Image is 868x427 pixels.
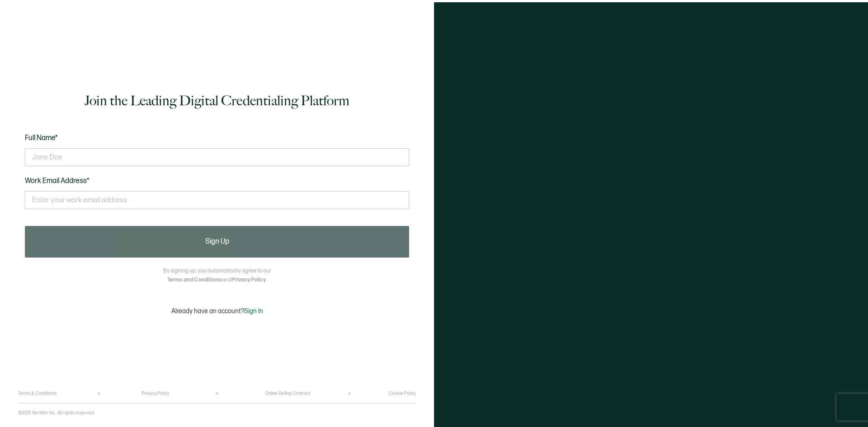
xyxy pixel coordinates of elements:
p: By signing up, you automatically agree to our and . [163,267,271,285]
input: Jane Doe [25,148,409,166]
a: Privacy Policy [142,391,169,396]
a: Privacy Policy [231,277,266,283]
a: Cookie Policy [389,391,416,396]
button: Sign Up [25,226,409,258]
a: Terms and Conditions [167,277,222,283]
input: Enter your work email address [25,191,409,209]
span: Sign In [244,307,263,315]
span: Sign Up [205,238,229,245]
a: Terms & Conditions [18,391,57,396]
p: Already have an account? [171,307,263,315]
p: ©2025 Sertifier Inc.. All rights reserved. [18,410,95,416]
a: Online Selling Contract [265,391,310,396]
span: Full Name* [25,134,58,142]
h1: Join the Leading Digital Credentialing Platform [85,92,349,110]
span: Work Email Address* [25,177,90,185]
